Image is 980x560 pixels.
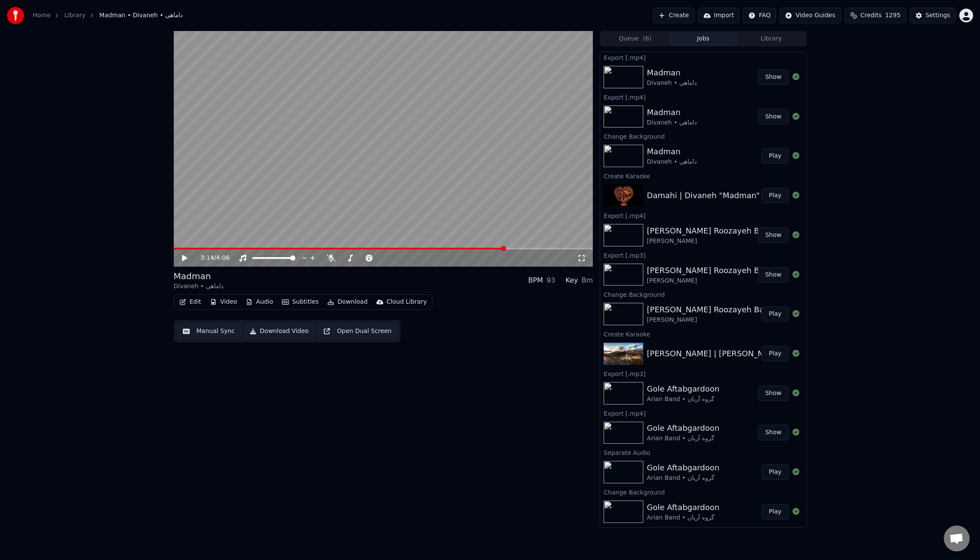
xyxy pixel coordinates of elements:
[761,306,789,322] button: Play
[600,526,806,537] div: Create Karaoke
[647,434,719,443] div: Arian Band • گروه آریان
[600,250,806,260] div: Export [.mp3]
[861,11,882,20] span: Credits
[647,316,783,324] div: [PERSON_NAME]
[737,33,805,45] button: Library
[33,11,183,20] nav: breadcrumb
[177,324,241,339] button: Manual Sync
[780,8,841,23] button: Video Guides
[64,11,85,20] a: Library
[600,210,806,221] div: Export [.mp4]
[647,79,697,87] div: Divaneh • داماهی
[647,118,697,127] div: Divaneh • داماهی
[926,11,950,20] div: Settings
[174,270,224,282] div: Madman
[600,447,806,457] div: Separate Audio
[944,526,970,551] div: Open chat
[758,386,789,401] button: Show
[761,346,789,361] button: Play
[647,513,719,522] div: Arian Band • گروه آریان
[600,52,806,62] div: Export [.mp4]
[207,296,241,308] button: Video
[758,267,789,283] button: Show
[601,33,669,45] button: Queue
[600,329,806,339] div: Create Karaoke
[528,275,543,286] div: BPM
[647,383,719,395] div: Gole Aftabgardoon
[647,146,697,158] div: Madman
[176,296,205,308] button: Edit
[600,368,806,379] div: Export [.mp3]
[647,264,783,277] div: [PERSON_NAME] Roozayeh Barooni
[647,225,783,237] div: [PERSON_NAME] Roozayeh Barooni
[743,8,776,23] button: FAQ
[216,254,229,262] span: 4:06
[244,324,314,339] button: Download Video
[600,487,806,497] div: Change Background
[318,324,398,339] button: Open Dual Screen
[582,275,593,286] div: Bm
[99,11,183,20] span: Madman • Divaneh • داماهی
[647,348,976,360] div: [PERSON_NAME] | [PERSON_NAME] | [PERSON_NAME] | مثل [PERSON_NAME] | کارائوکه
[761,464,789,480] button: Play
[33,11,50,20] a: Home
[242,296,277,308] button: Audio
[647,277,783,285] div: [PERSON_NAME]
[546,275,555,286] div: 93
[647,190,849,202] div: Damahi | Divaneh "Madman" | دیوانه | داماهی | کارائوکه
[761,148,789,164] button: Play
[758,425,789,440] button: Show
[647,422,719,434] div: Gole Aftabgardoon
[200,254,221,262] div: /
[647,106,697,118] div: Madman
[600,171,806,181] div: Create Karaoke
[910,8,956,23] button: Settings
[600,92,806,102] div: Export [.mp4]
[761,188,789,203] button: Play
[600,408,806,418] div: Export [.mp4]
[324,296,371,308] button: Download
[647,501,719,513] div: Gole Aftabgardoon
[200,254,214,262] span: 3:14
[758,69,789,85] button: Show
[698,8,739,23] button: Import
[647,158,697,166] div: Divaneh • داماهی
[669,33,737,45] button: Jobs
[845,8,906,23] button: Credits1295
[647,395,719,404] div: Arian Band • گروه آریان
[647,67,697,79] div: Madman
[647,474,719,482] div: Arian Band • گروه آریان
[758,109,789,124] button: Show
[647,304,783,316] div: [PERSON_NAME] Roozayeh Barooni
[566,275,578,286] div: Key
[653,8,695,23] button: Create
[761,504,789,520] button: Play
[7,7,24,24] img: youka
[643,34,651,43] span: ( 6 )
[758,227,789,243] button: Show
[174,282,224,291] div: Divaneh • داماهی
[885,11,901,20] span: 1295
[600,131,806,141] div: Change Background
[279,296,322,308] button: Subtitles
[600,289,806,299] div: Change Background
[647,237,783,246] div: [PERSON_NAME]
[647,462,719,474] div: Gole Aftabgardoon
[387,298,427,306] div: Cloud Library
